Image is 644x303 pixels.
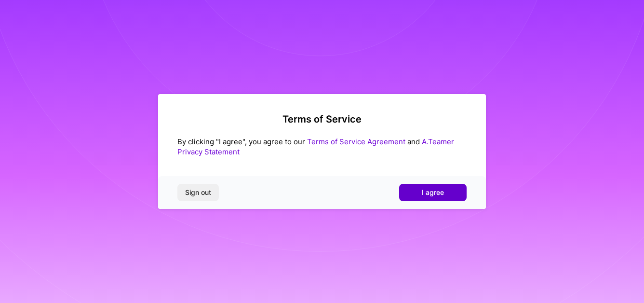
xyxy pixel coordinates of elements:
button: I agree [399,184,467,201]
h2: Terms of Service [177,113,467,125]
span: Sign out [185,188,211,197]
a: Terms of Service Agreement [307,137,405,146]
div: By clicking "I agree", you agree to our and [177,137,467,157]
span: I agree [422,188,444,197]
button: Sign out [177,184,219,201]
